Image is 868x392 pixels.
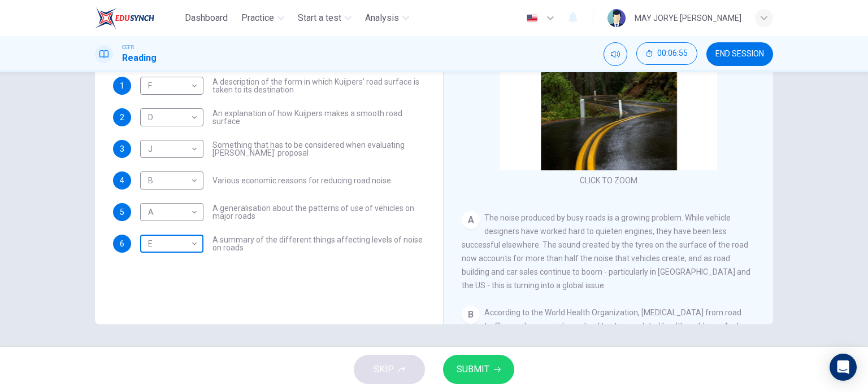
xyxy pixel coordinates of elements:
[462,213,750,290] span: The noise produced by busy roads is a growing problem. While vehicle designers have worked hard t...
[636,42,697,66] div: Hide
[462,308,747,385] span: According to the World Health Organization, [MEDICAL_DATA] from road traffic over long periods ca...
[830,354,857,381] div: Open Intercom Messenger
[607,9,626,27] img: Profile picture
[140,133,199,165] div: J
[365,11,399,25] span: Analysis
[657,49,688,58] span: 00:06:55
[95,7,154,29] img: EduSynch logo
[212,141,425,157] span: Something that has to be considered when evaluating [PERSON_NAME]' proposal
[120,177,124,184] span: 4
[635,11,741,25] div: MAY JORYE [PERSON_NAME]
[120,82,124,90] span: 1
[361,8,414,28] button: Analysis
[443,355,514,384] button: SUBMIT
[185,11,228,25] span: Dashboard
[462,211,480,229] div: A
[706,42,773,66] button: END SESSION
[462,306,480,324] div: B
[140,70,199,102] div: F
[120,113,124,121] span: 2
[212,78,425,94] span: A description of the form in which Kuijpers' road surface is taken to its destination
[636,42,697,65] button: 00:06:55
[122,43,134,51] span: CEFR
[212,177,391,184] span: Various economic reasons for reducing road noise
[457,362,489,377] span: SUBMIT
[180,8,232,28] button: Dashboard
[140,102,199,134] div: D
[212,204,425,220] span: A generalisation about the patterns of use of vehicles on major roads
[140,196,199,228] div: A
[122,51,157,65] h1: Reading
[212,236,425,252] span: A summary of the different things affecting levels of noise on roads
[140,165,199,197] div: B
[140,228,199,260] div: E
[298,11,341,25] span: Start a test
[120,208,124,216] span: 5
[715,50,764,59] span: END SESSION
[212,109,425,125] span: An explanation of how Kuijpers makes a smooth road surface
[120,145,124,153] span: 3
[95,7,180,29] a: EduSynch logo
[120,240,124,248] span: 6
[525,14,539,23] img: en
[241,11,274,25] span: Practice
[293,8,356,28] button: Start a test
[604,42,627,66] div: Mute
[237,8,289,28] button: Practice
